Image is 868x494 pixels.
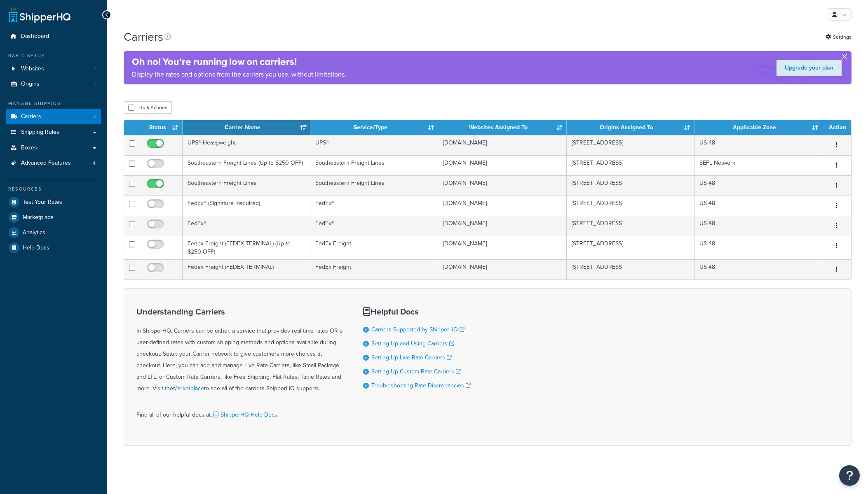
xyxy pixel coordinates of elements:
[567,155,694,175] td: [STREET_ADDRESS]
[6,61,101,77] li: Websites
[132,69,346,80] p: Display the rates and options from the carriers you use, without limitations.
[839,465,860,486] button: Open Resource Center
[9,6,70,23] a: ShipperHQ Home
[183,259,310,280] td: Fedex Freight (FEDEX TERMINAL)
[438,135,566,155] td: [DOMAIN_NAME]
[6,195,101,210] a: Test Your Rates
[694,196,822,216] td: US 48
[6,125,101,140] a: Shipping Rules
[438,120,566,135] th: Websites Assigned To: activate to sort column ascending
[21,129,59,136] span: Shipping Rules
[183,236,310,259] td: Fedex Freight (FEDEX TERMINAL) (Up to $250 OFF)
[136,307,343,394] div: In ShipperHQ, Carriers can be either, a service that provides real-time rates OR a user-defined r...
[140,120,183,135] th: Status: activate to sort column ascending
[183,175,310,196] td: Southeastern Freight Lines
[23,229,45,236] span: Analytics
[21,113,41,120] span: Carriers
[6,156,101,171] a: Advanced Features 4
[310,135,438,155] td: UPS®
[93,113,96,120] span: 7
[694,216,822,236] td: US 48
[21,33,49,40] span: Dashboard
[438,216,566,236] td: [DOMAIN_NAME]
[310,120,438,135] th: Service/Type: activate to sort column ascending
[438,155,566,175] td: [DOMAIN_NAME]
[310,175,438,196] td: Southeastern Freight Lines
[94,81,96,88] span: 1
[136,307,343,316] h3: Understanding Carriers
[310,196,438,216] td: FedEx®
[371,325,464,334] a: Carriers Supported by ShipperHQ
[6,140,101,156] a: Boxes
[826,31,852,43] a: Settings
[23,214,54,221] span: Marketplace
[94,65,96,72] span: 1
[173,384,204,393] a: Marketplace
[183,196,310,216] td: FedEx® (Signature Required)
[6,109,101,124] li: Carriers
[438,259,566,280] td: [DOMAIN_NAME]
[6,29,101,44] a: Dashboard
[371,367,461,376] a: Setting Up Custom Rate Carriers
[363,307,471,316] h3: Helpful Docs
[23,245,49,252] span: Help Docs
[6,109,101,124] a: Carriers 7
[6,77,101,92] a: Origins 1
[212,410,277,419] a: ShipperHQ Help Docs
[310,259,438,280] td: FedEx Freight
[21,144,37,151] span: Boxes
[371,353,452,362] a: Setting Up Live Rate Carriers
[136,403,343,421] div: Find all of our helpful docs at:
[310,155,438,175] td: Southeastern Freight Lines
[694,135,822,155] td: US 48
[438,236,566,259] td: [DOMAIN_NAME]
[93,160,96,167] span: 4
[694,155,822,175] td: SEFL Network
[694,175,822,196] td: US 48
[6,100,101,107] div: Manage Shipping
[124,29,163,45] h1: Carriers
[6,52,101,59] div: Basic Setup
[567,175,694,196] td: [STREET_ADDRESS]
[124,101,172,114] button: Bulk Actions
[183,155,310,175] td: Southeastern Freight Lines (Up to $250 OFF)
[310,236,438,259] td: FedEx Freight
[777,60,842,76] a: Upgrade your plan
[183,120,310,135] th: Carrier Name: activate to sort column ascending
[132,55,346,69] h4: Oh no! You’re running low on carriers!
[183,216,310,236] td: FedEx®
[6,225,101,240] a: Analytics
[6,186,101,193] div: Resources
[21,65,44,72] span: Websites
[694,259,822,280] td: US 48
[694,120,822,135] th: Applicable Zone: activate to sort column ascending
[371,339,454,348] a: Setting Up and Using Carriers
[567,135,694,155] td: [STREET_ADDRESS]
[567,120,694,135] th: Origins Assigned To: activate to sort column ascending
[6,240,101,255] a: Help Docs
[822,120,851,135] th: Action
[21,160,71,167] span: Advanced Features
[371,381,471,390] a: Troubleshooting Rate Discrepancies
[694,236,822,259] td: US 48
[310,216,438,236] td: FedEx®
[6,61,101,77] a: Websites 1
[567,236,694,259] td: [STREET_ADDRESS]
[438,175,566,196] td: [DOMAIN_NAME]
[567,196,694,216] td: [STREET_ADDRESS]
[21,81,40,88] span: Origins
[23,199,62,206] span: Test Your Rates
[6,77,101,92] li: Origins
[6,210,101,225] a: Marketplace
[567,259,694,280] td: [STREET_ADDRESS]
[183,135,310,155] td: UPS® Heavyweight
[6,156,101,171] li: Advanced Features
[567,216,694,236] td: [STREET_ADDRESS]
